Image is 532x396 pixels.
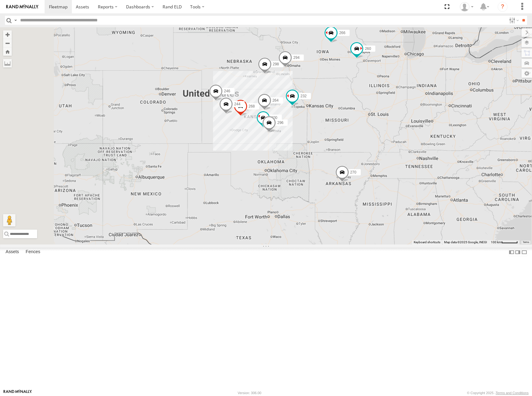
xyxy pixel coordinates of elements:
[3,30,12,39] button: Zoom in
[13,16,18,25] label: Search Query
[3,39,12,47] button: Zoom out
[515,248,521,257] label: Dock Summary Table to the Right
[489,240,520,244] button: Map Scale: 100 km per 49 pixels
[234,102,240,106] span: 244
[523,241,529,243] a: Terms (opens in new tab)
[293,55,299,60] span: 294
[458,2,476,11] div: Shane Miller
[3,214,15,227] button: Drag Pegman onto the map to open Street View
[23,248,43,257] label: Fences
[6,5,38,9] img: rand-logo.svg
[491,240,501,244] span: 100 km
[498,2,508,12] i: ?
[273,98,279,102] span: 264
[3,390,32,396] a: Visit our Website
[300,94,307,98] span: 232
[3,59,12,68] label: Measure
[365,46,371,51] span: 260
[273,62,279,66] span: 298
[339,31,345,35] span: 266
[249,104,255,108] span: 268
[508,248,515,257] label: Dock Summary Table to the Left
[271,116,277,120] span: 300
[224,89,230,93] span: 246
[238,391,261,395] div: Version: 306.00
[414,240,440,244] button: Keyboard shortcuts
[467,391,529,395] div: © Copyright 2025 -
[507,16,520,25] label: Search Filter Options
[444,240,487,244] span: Map data ©2025 Google, INEGI
[521,69,532,78] label: Map Settings
[2,248,22,257] label: Assets
[277,120,283,125] span: 296
[521,248,527,257] label: Hide Summary Table
[350,170,356,174] span: 270
[496,391,529,395] a: Terms and Conditions
[3,47,12,56] button: Zoom Home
